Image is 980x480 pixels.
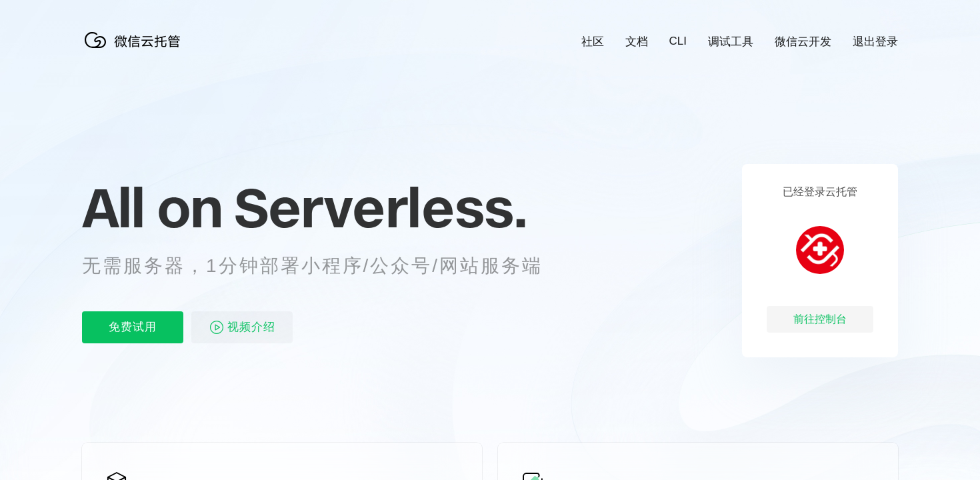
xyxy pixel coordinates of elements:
span: Serverless. [234,174,527,241]
p: 无需服务器，1分钟部署小程序/公众号/网站服务端 [82,253,567,279]
span: 视频介绍 [227,311,275,343]
a: 调试工具 [708,34,753,49]
a: CLI [669,35,687,48]
img: video_play.svg [209,319,225,335]
span: All on [82,174,221,241]
a: 微信云托管 [82,44,189,55]
a: 文档 [625,34,648,49]
a: 退出登录 [853,34,898,49]
p: 已经登录云托管 [783,185,857,199]
a: 微信云开发 [775,34,831,49]
img: 微信云托管 [82,27,189,53]
div: 前往控制台 [767,306,873,333]
p: 免费试用 [82,311,183,343]
a: 社区 [581,34,604,49]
